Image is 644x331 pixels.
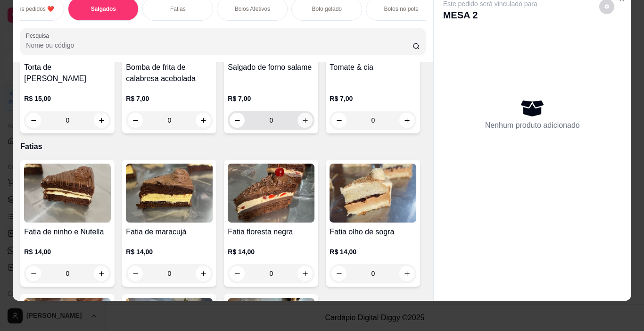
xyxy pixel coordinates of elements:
p: Bolo gelado [312,5,342,13]
p: MESA 2 [443,8,537,22]
p: R$ 7,00 [228,94,314,103]
button: decrease-product-quantity [128,266,143,281]
button: decrease-product-quantity [26,113,41,128]
h4: Bomba de frita de calabresa acebolada [126,62,213,84]
img: product-image [228,164,314,223]
input: Pesquisa [26,41,413,50]
p: Fatias [20,141,425,152]
h4: Fatia olho de sogra [330,226,416,238]
p: R$ 7,00 [330,94,416,103]
button: increase-product-quantity [297,113,313,128]
p: R$ 15,00 [24,94,111,103]
h4: Torta de [PERSON_NAME] [24,62,111,84]
h4: Fatia floresta negra [228,226,314,238]
img: product-image [126,164,213,223]
p: R$ 14,00 [126,247,213,257]
button: increase-product-quantity [94,266,109,281]
h4: Tomate & cia [330,62,416,73]
p: Fatias [170,5,186,13]
button: decrease-product-quantity [26,266,41,281]
button: decrease-product-quantity [128,113,143,128]
p: Nenhum produto adicionado [485,120,580,131]
p: Bolos no pote [384,5,419,13]
button: increase-product-quantity [196,266,211,281]
p: R$ 14,00 [24,247,111,257]
button: decrease-product-quantity [230,113,245,128]
img: product-image [24,164,111,223]
p: Os mais pedidos ❤️ [3,5,54,13]
p: R$ 14,00 [228,247,314,257]
button: decrease-product-quantity [331,113,347,128]
p: Salgados [91,5,116,13]
button: increase-product-quantity [94,113,109,128]
h4: Fatia de maracujá [126,226,213,238]
button: increase-product-quantity [399,266,414,281]
button: increase-product-quantity [297,266,313,281]
p: R$ 7,00 [126,94,213,103]
p: R$ 14,00 [330,247,416,257]
h4: Fatia de ninho e Nutella [24,226,111,238]
p: Bolos Afetivos [235,5,270,13]
h4: Salgado de forno salame [228,62,314,73]
button: decrease-product-quantity [230,266,245,281]
button: increase-product-quantity [196,113,211,128]
img: product-image [330,164,416,223]
button: increase-product-quantity [399,113,414,128]
button: decrease-product-quantity [331,266,347,281]
label: Pesquisa [26,32,52,40]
